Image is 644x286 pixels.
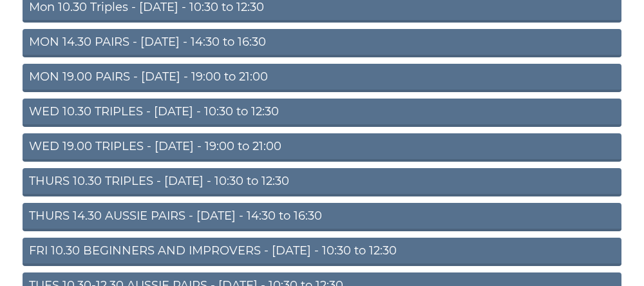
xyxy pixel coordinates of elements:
[23,238,621,266] a: FRI 10.30 BEGINNERS AND IMPROVERS - [DATE] - 10:30 to 12:30
[23,64,621,92] a: MON 19.00 PAIRS - [DATE] - 19:00 to 21:00
[23,99,621,127] a: WED 10.30 TRIPLES - [DATE] - 10:30 to 12:30
[23,203,621,231] a: THURS 14.30 AUSSIE PAIRS - [DATE] - 14:30 to 16:30
[23,168,621,196] a: THURS 10.30 TRIPLES - [DATE] - 10:30 to 12:30
[23,133,621,162] a: WED 19.00 TRIPLES - [DATE] - 19:00 to 21:00
[23,29,621,57] a: MON 14.30 PAIRS - [DATE] - 14:30 to 16:30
